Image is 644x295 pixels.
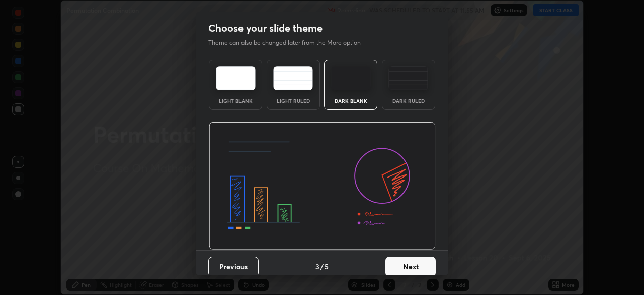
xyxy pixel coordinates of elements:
div: Light Ruled [273,98,313,103]
h2: Choose your slide theme [208,22,323,35]
div: Dark Blank [331,98,371,103]
h4: / [320,261,324,272]
img: darkRuledTheme.de295e13.svg [388,66,428,90]
h4: 3 [315,261,319,272]
p: Theme can also be changed later from the More option [208,38,371,47]
img: darkTheme.f0cc69e5.svg [331,66,371,90]
button: Previous [208,257,259,277]
div: Light Blank [215,98,256,103]
div: Dark Ruled [388,98,429,103]
img: darkThemeBanner.d06ce4a2.svg [209,122,436,250]
h4: 5 [325,261,329,272]
img: lightTheme.e5ed3b09.svg [216,66,256,90]
img: lightRuledTheme.5fabf969.svg [273,66,313,90]
button: Next [385,257,436,277]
